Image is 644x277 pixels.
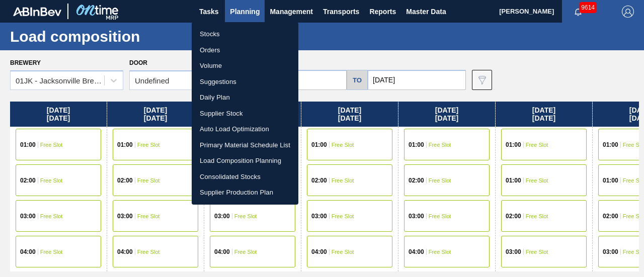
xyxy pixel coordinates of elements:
a: Daily Plan [192,89,298,106]
a: Orders [192,42,298,58]
a: Supplier Production Plan [192,184,298,201]
a: Supplier Stock [192,106,298,122]
a: Auto Load Optimization [192,121,298,137]
a: Stocks [192,26,298,42]
a: Load Composition Planning [192,153,298,169]
a: Primary Material Schedule List [192,137,298,153]
a: Suggestions [192,74,298,90]
a: Volume [192,58,298,74]
a: Consolidated Stocks [192,169,298,185]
